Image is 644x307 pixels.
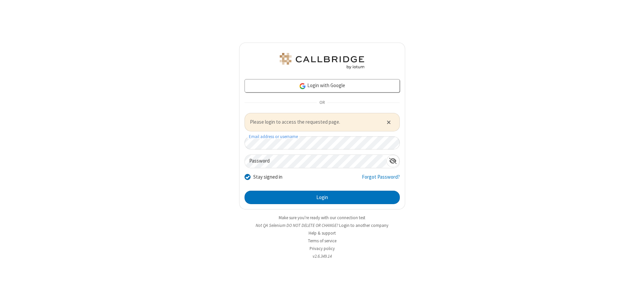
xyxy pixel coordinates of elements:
[250,118,378,126] span: Please login to access the requested page.
[239,253,405,259] li: v2.6.349.14
[308,238,336,244] a: Terms of service
[278,53,366,69] img: QA Selenium DO NOT DELETE OR CHANGE
[309,230,336,236] a: Help & support
[299,82,306,90] img: google-icon.png
[245,155,386,168] input: Password
[245,191,400,204] button: Login
[310,246,335,251] a: Privacy policy
[386,155,399,167] div: Show password
[279,215,365,221] a: Make sure you're ready with our connection test
[253,173,282,181] label: Stay signed in
[383,117,394,127] button: Close alert
[339,222,388,229] button: Login to another company
[317,98,327,108] span: OR
[245,79,400,93] a: Login with Google
[239,222,405,229] li: Not QA Selenium DO NOT DELETE OR CHANGE?
[245,136,400,149] input: Email address or username
[362,173,400,186] a: Forgot Password?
